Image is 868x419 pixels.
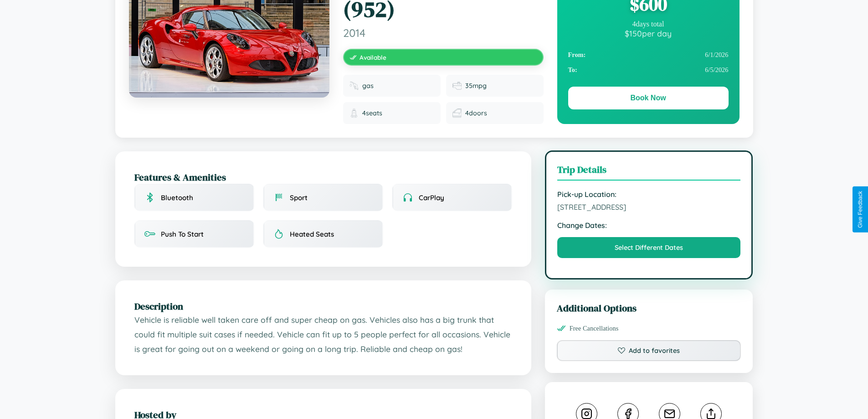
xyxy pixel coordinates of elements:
[362,109,382,117] span: 4 seats
[568,28,729,38] div: $ 150 per day
[557,202,741,212] span: [STREET_ADDRESS]
[557,301,741,315] h3: Additional Options
[290,193,308,202] span: Sport
[557,190,741,199] strong: Pick-up Location:
[557,237,741,258] button: Select Different Dates
[557,340,741,361] button: Add to favorites
[349,109,359,118] img: Seats
[343,26,544,40] span: 2014
[452,81,462,90] img: Fuel efficiency
[465,109,487,117] span: 4 doors
[349,81,359,90] img: Fuel type
[362,82,374,90] span: gas
[465,82,487,90] span: 35 mpg
[570,325,619,332] span: Free Cancellations
[360,53,386,61] span: Available
[161,230,204,238] span: Push To Start
[568,66,577,74] strong: To:
[557,221,741,230] strong: Change Dates:
[290,230,334,238] span: Heated Seats
[557,163,741,181] h3: Trip Details
[419,193,444,202] span: CarPlay
[568,51,586,59] strong: From:
[161,193,193,202] span: Bluetooth
[134,300,512,313] h2: Description
[568,20,729,28] div: 4 days total
[568,87,729,109] button: Book Now
[134,171,512,184] h2: Features & Amenities
[452,109,462,118] img: Doors
[568,47,729,62] div: 6 / 1 / 2026
[568,62,729,78] div: 6 / 5 / 2026
[134,313,512,356] p: Vehicle is reliable well taken care off and super cheap on gas. Vehicles also has a big trunk tha...
[857,191,863,228] div: Give Feedback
